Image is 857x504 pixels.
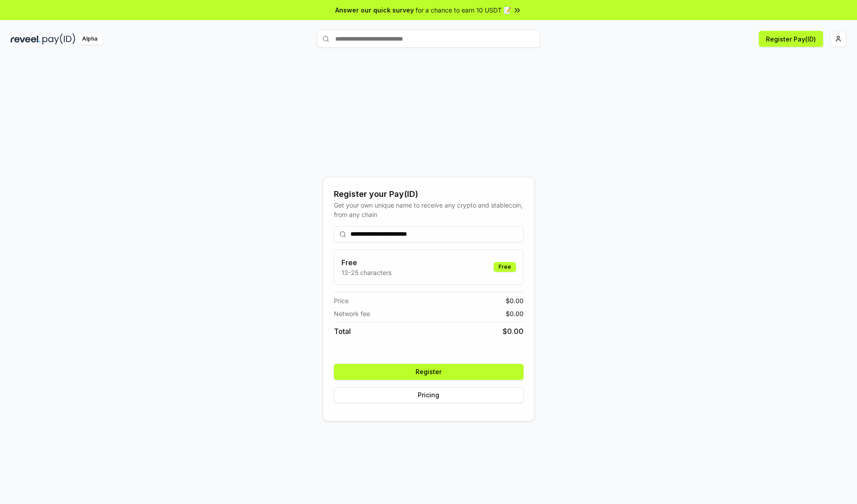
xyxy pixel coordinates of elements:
[334,326,351,337] span: Total
[334,200,524,219] div: Get your own unique name to receive any crypto and stablecoin, from any chain
[334,296,349,305] span: Price
[11,33,41,45] img: reveel_dark
[334,387,524,403] button: Pricing
[416,5,511,15] span: for a chance to earn 10 USDT 📝
[334,309,370,318] span: Network fee
[334,364,524,380] button: Register
[335,5,414,15] span: Answer our quick survey
[341,257,391,268] h3: Free
[494,262,516,272] div: Free
[503,326,524,337] span: $ 0.00
[506,309,524,318] span: $ 0.00
[42,33,75,45] img: pay_id
[334,188,524,200] div: Register your Pay(ID)
[506,296,524,305] span: $ 0.00
[341,268,391,277] p: 13-25 characters
[759,31,823,47] button: Register Pay(ID)
[77,33,102,45] div: Alpha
